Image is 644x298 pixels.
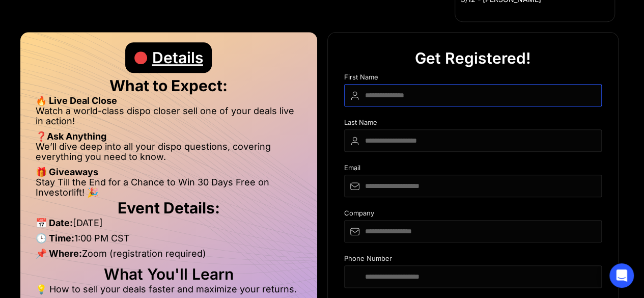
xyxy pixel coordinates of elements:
li: We’ll dive deep into all your dispo questions, covering everything you need to know. [36,142,302,167]
div: Get Registered! [415,43,530,73]
li: Zoom (registration required) [36,249,302,264]
li: [DATE] [36,218,302,233]
strong: 📅 Date: [36,218,73,228]
li: Watch a world-class dispo closer sell one of your deals live in action! [36,106,302,131]
div: Details [152,42,203,73]
strong: 🕒 Time: [36,233,74,243]
strong: 📌 Where: [36,248,82,259]
li: 1:00 PM CST [36,233,302,249]
div: Email [344,164,602,175]
div: First Name [344,73,602,84]
div: Last Name [344,119,602,129]
strong: Event Details: [118,199,220,217]
strong: 🎁 Giveaways [36,167,98,177]
strong: What to Expect: [109,76,228,95]
strong: ❓Ask Anything [36,131,106,142]
li: Stay Till the End for a Chance to Win 30 Days Free on Investorlift! 🎉 [36,177,302,198]
div: Open Intercom Messenger [609,263,634,288]
h2: What You'll Learn [36,269,302,279]
strong: 🔥 Live Deal Close [36,95,117,106]
div: Company [344,209,602,220]
div: Phone Number [344,255,602,265]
